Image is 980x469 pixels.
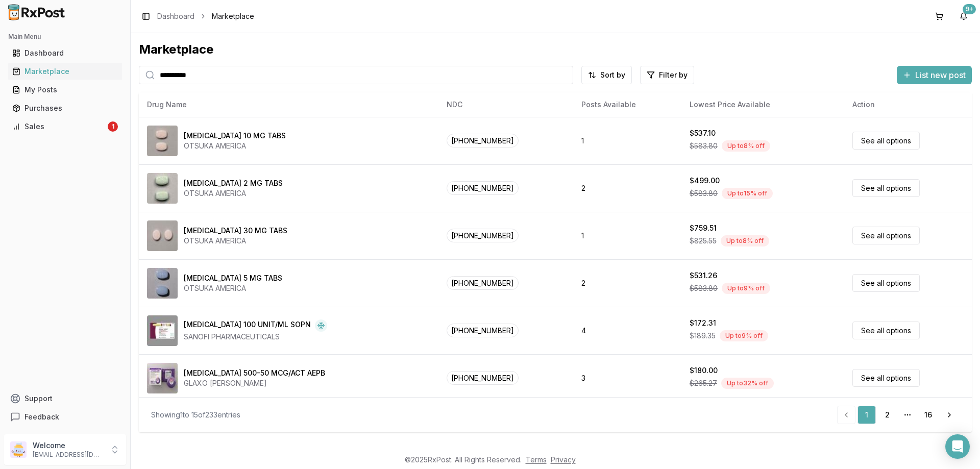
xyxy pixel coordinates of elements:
[919,406,937,424] a: 16
[184,178,283,188] div: [MEDICAL_DATA] 2 MG TABS
[690,223,717,233] div: $759.51
[33,451,104,459] p: [EMAIL_ADDRESS][DOMAIN_NAME]
[4,4,69,20] img: RxPost Logo
[690,365,718,376] div: $180.00
[573,307,681,354] td: 4
[184,319,311,332] div: [MEDICAL_DATA] 100 UNIT/ML SOPN
[139,41,972,58] div: Marketplace
[690,141,718,151] span: $583.80
[720,330,768,341] div: Up to 9 % off
[939,406,960,424] a: Go to next page
[4,408,126,426] button: Feedback
[852,227,920,244] a: See all options
[852,274,920,292] a: See all options
[721,235,769,246] div: Up to 8 % off
[659,70,688,80] span: Filter by
[4,389,126,408] button: Support
[8,99,122,117] a: Purchases
[897,71,972,81] a: List new post
[184,188,283,199] div: OTSUKA AMERICA
[438,92,573,117] th: NDC
[526,455,547,464] a: Terms
[151,410,240,420] div: Showing 1 to 15 of 233 entries
[147,126,178,156] img: Abilify 10 MG TABS
[447,134,519,147] span: [PHONE_NUMBER]
[147,173,178,204] img: Abilify 2 MG TABS
[690,378,717,388] span: $265.27
[212,11,254,21] span: Marketplace
[690,176,720,186] div: $499.00
[8,117,122,136] a: Sales1
[8,33,122,41] h2: Main Menu
[690,188,718,199] span: $583.80
[12,66,118,77] div: Marketplace
[852,132,920,150] a: See all options
[157,11,194,21] a: Dashboard
[690,318,716,328] div: $172.31
[573,92,681,117] th: Posts Available
[4,63,126,80] button: Marketplace
[447,276,519,290] span: [PHONE_NUMBER]
[721,378,774,389] div: Up to 32 % off
[184,226,287,236] div: [MEDICAL_DATA] 30 MG TABS
[852,179,920,197] a: See all options
[139,92,438,117] th: Drug Name
[722,283,770,294] div: Up to 9 % off
[573,259,681,307] td: 2
[184,378,325,388] div: GLAXO [PERSON_NAME]
[33,440,104,451] p: Welcome
[722,140,770,152] div: Up to 8 % off
[551,455,576,464] a: Privacy
[184,273,282,283] div: [MEDICAL_DATA] 5 MG TABS
[184,283,282,293] div: OTSUKA AMERICA
[690,128,716,138] div: $537.10
[945,434,970,459] div: Open Intercom Messenger
[8,62,122,81] a: Marketplace
[857,406,876,424] a: 1
[10,441,27,458] img: User avatar
[147,220,178,251] img: Abilify 30 MG TABS
[447,371,519,385] span: [PHONE_NUMBER]
[12,103,118,113] div: Purchases
[573,164,681,212] td: 2
[4,100,126,116] button: Purchases
[4,82,126,98] button: My Posts
[722,188,773,199] div: Up to 15 % off
[852,322,920,339] a: See all options
[897,66,972,84] button: List new post
[184,236,287,246] div: OTSUKA AMERICA
[447,229,519,242] span: [PHONE_NUMBER]
[108,121,118,132] div: 1
[681,92,844,117] th: Lowest Price Available
[157,11,254,21] nav: breadcrumb
[581,66,632,84] button: Sort by
[690,331,716,341] span: $189.35
[640,66,694,84] button: Filter by
[447,324,519,337] span: [PHONE_NUMBER]
[844,92,972,117] th: Action
[573,212,681,259] td: 1
[573,117,681,164] td: 1
[184,368,325,378] div: [MEDICAL_DATA] 500-50 MCG/ACT AEPB
[837,406,960,424] nav: pagination
[12,121,106,132] div: Sales
[690,283,718,293] span: $583.80
[878,406,896,424] a: 2
[8,44,122,62] a: Dashboard
[12,85,118,95] div: My Posts
[147,315,178,346] img: Admelog SoloStar 100 UNIT/ML SOPN
[184,141,286,151] div: OTSUKA AMERICA
[690,236,717,246] span: $825.55
[573,354,681,402] td: 3
[184,131,286,141] div: [MEDICAL_DATA] 10 MG TABS
[8,81,122,99] a: My Posts
[852,369,920,387] a: See all options
[447,181,519,195] span: [PHONE_NUMBER]
[915,69,966,81] span: List new post
[955,8,972,24] button: 9+
[4,45,126,61] button: Dashboard
[12,48,118,58] div: Dashboard
[963,4,976,14] div: 9+
[147,268,178,299] img: Abilify 5 MG TABS
[4,118,126,135] button: Sales1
